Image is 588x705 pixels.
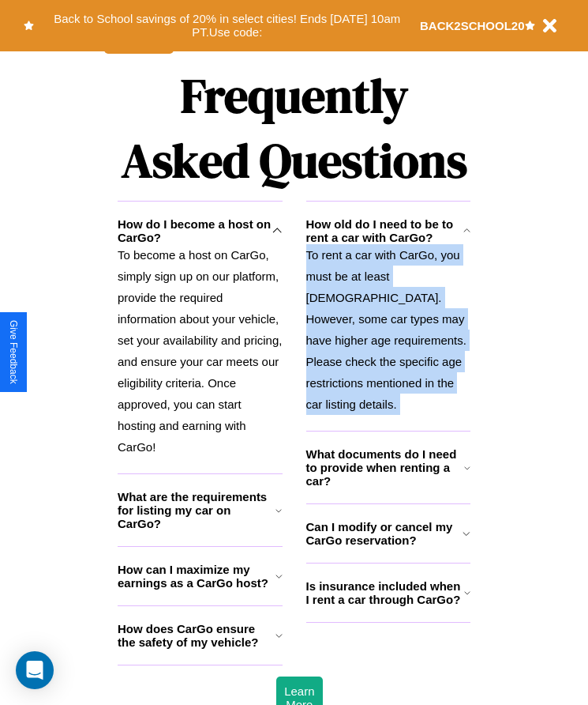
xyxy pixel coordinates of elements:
[16,651,54,689] div: Open Intercom Messenger
[306,217,463,244] h3: How old do I need to be to rent a car with CarGo?
[306,520,463,547] h3: Can I modify or cancel my CarGo reservation?
[34,8,420,43] button: Back to School savings of 20% in select cities! Ends [DATE] 10am PT.Use code:
[118,563,275,590] h3: How can I maximize my earnings as a CarGo host?
[8,320,19,384] div: Give Feedback
[118,490,275,530] h3: What are the requirements for listing my car on CarGo?
[118,622,275,649] h3: How does CarGo ensure the safety of my vehicle?
[306,244,471,415] p: To rent a car with CarGo, you must be at least [DEMOGRAPHIC_DATA]. However, some car types may ha...
[118,217,272,244] h3: How do I become a host on CarGo?
[306,579,464,606] h3: Is insurance included when I rent a car through CarGo?
[420,19,525,32] b: BACK2SCHOOL20
[118,55,470,201] h1: Frequently Asked Questions
[118,244,283,458] p: To become a host on CarGo, simply sign up on our platform, provide the required information about...
[306,447,465,488] h3: What documents do I need to provide when renting a car?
